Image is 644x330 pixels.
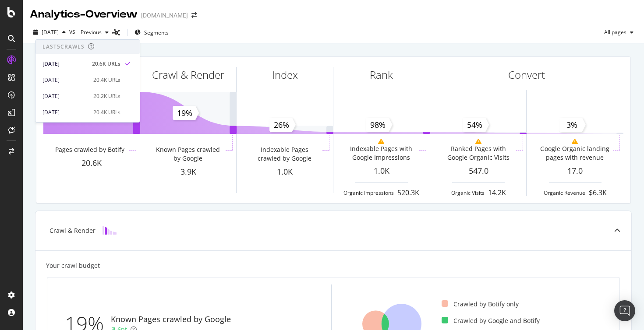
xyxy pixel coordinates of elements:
span: Previous [77,28,102,36]
span: 2025 Oct. 1st [42,28,59,36]
div: 20.4K URLs [93,76,120,84]
img: block-icon [103,226,117,235]
div: 20.6K URLs [92,60,120,68]
div: Last 5 Crawls [42,43,85,50]
div: Crawl & Render [152,67,224,82]
div: Index [272,67,298,82]
button: Previous [77,25,112,39]
div: [DATE] [42,76,88,84]
div: 20.2K URLs [93,92,120,100]
div: Pages crawled by Botify [55,145,124,154]
div: 1.0K [333,165,430,177]
button: [DATE] [30,25,69,39]
div: [DATE] [42,60,87,68]
div: Organic Impressions [343,189,394,197]
div: Rank [370,67,393,82]
div: Indexable Pages crawled by Google [248,145,321,163]
div: Known Pages crawled by Google [152,145,224,163]
div: 520.3K [397,188,419,198]
div: 1.0K [237,166,333,178]
div: [DATE] [42,92,88,100]
span: All pages [601,28,626,36]
div: [DOMAIN_NAME] [141,11,188,20]
div: arrow-right-arrow-left [191,12,197,18]
div: Analytics - Overview [30,7,138,22]
div: 20.6K [43,158,140,169]
div: Crawled by Botify only [442,300,519,309]
span: vs [69,27,77,36]
div: Your crawl budget [46,261,100,270]
div: 20.4K URLs [93,109,120,116]
div: Crawled by Google and Botify [442,316,540,325]
span: Segments [144,29,169,36]
div: Open Intercom Messenger [614,300,635,321]
div: Crawl & Render [50,226,96,235]
div: Known Pages crawled by Google [111,314,231,325]
div: [DATE] [42,109,88,116]
div: Indexable Pages with Google Impressions [345,144,418,162]
div: 3.9K [140,166,237,178]
button: Segments [131,25,172,39]
button: All pages [601,25,637,39]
